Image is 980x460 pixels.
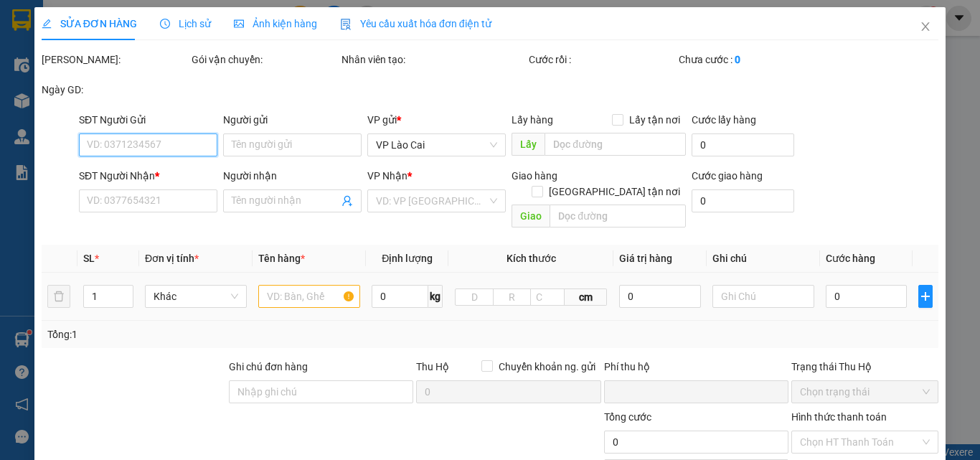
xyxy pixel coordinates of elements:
span: Cước hàng [826,253,875,264]
span: Giao hàng [512,170,557,182]
input: C [530,288,565,306]
span: Khác [154,286,238,307]
div: VP gửi [367,112,506,128]
label: Ghi chú đơn hàng [229,361,308,372]
span: user-add [341,195,353,207]
span: Gửi hàng Hạ Long: Hotline: [18,96,159,121]
span: SL [83,253,95,264]
input: Cước giao hàng [692,189,794,212]
span: picture [234,19,244,29]
span: Yêu cầu xuất hóa đơn điện tử [340,18,491,29]
span: Gửi hàng [GEOGRAPHIC_DATA]: Hotline: [20,42,158,93]
span: close [920,21,931,32]
span: edit [42,19,52,29]
button: delete [47,285,70,308]
span: Chuyển khoản ng. gửi [493,359,601,375]
span: clock-circle [160,19,170,29]
span: Giao [512,205,550,227]
input: Cước lấy hàng [692,133,794,156]
strong: Công ty TNHH Phúc Xuyên [29,7,149,38]
div: SĐT Người Nhận [79,168,217,184]
input: R [493,288,532,306]
div: Gói vận chuyển: [192,52,339,67]
div: Tổng: 1 [47,327,380,342]
span: Chọn trạng thái [800,381,930,403]
span: Lịch sử [160,18,211,29]
button: plus [918,285,933,308]
span: Ảnh kiện hàng [234,18,317,29]
div: Người gửi [223,112,362,128]
input: Ghi Chú [712,285,814,308]
div: Nhân viên tạo: [341,52,526,67]
span: Giá trị hàng [619,253,672,264]
span: VP Nhận [367,170,407,182]
span: Thu Hộ [416,361,449,372]
strong: 0888 827 827 - 0848 827 827 [44,67,157,93]
span: Lấy tận nơi [623,112,686,128]
strong: 024 3236 3236 - [21,55,158,80]
label: Cước lấy hàng [692,114,756,126]
input: Dọc đường [550,205,686,227]
span: cm [565,288,607,306]
div: [PERSON_NAME]: [42,52,189,67]
input: Ghi chú đơn hàng [229,380,413,403]
b: 0 [735,54,740,65]
span: Định lượng [382,253,433,264]
div: Chưa cước : [679,52,826,67]
span: [GEOGRAPHIC_DATA] tận nơi [543,184,686,200]
span: Tên hàng [258,253,305,264]
span: kg [428,285,443,308]
span: SỬA ĐƠN HÀNG [42,18,137,29]
span: Lấy hàng [512,114,553,126]
span: VP Lào Cai [376,134,497,156]
input: VD: Bàn, Ghế [258,285,360,308]
img: icon [340,19,352,30]
span: Đơn vị tính [145,253,199,264]
th: Ghi chú [707,245,820,273]
div: SĐT Người Gửi [79,112,217,128]
div: Phí thu hộ [604,359,788,380]
span: Lấy [512,133,545,156]
div: Trạng thái Thu Hộ [791,359,938,375]
div: Ngày GD: [42,82,189,98]
div: Cước rồi : [529,52,676,67]
span: Tổng cước [604,411,651,423]
button: Close [905,7,946,47]
label: Hình thức thanh toán [791,411,887,423]
div: Người nhận [223,168,362,184]
span: plus [919,291,932,302]
input: Dọc đường [545,133,686,156]
label: Cước giao hàng [692,170,763,182]
span: Kích thước [507,253,556,264]
input: D [455,288,494,306]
